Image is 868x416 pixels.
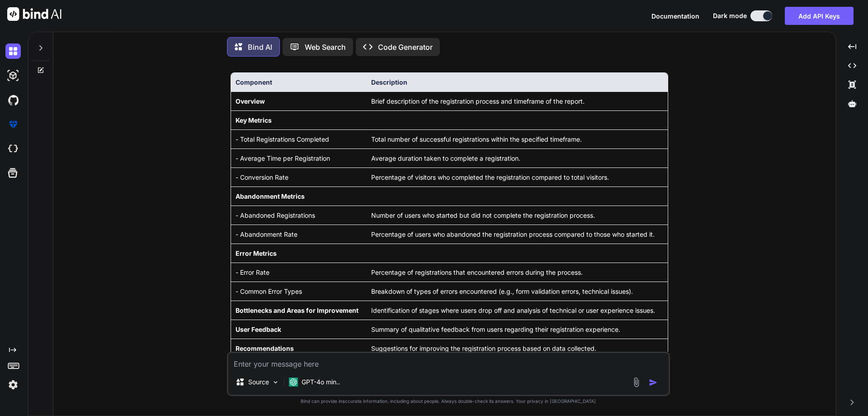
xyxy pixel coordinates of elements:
[231,206,367,225] td: - Abandoned Registrations
[5,68,21,83] img: darkAi-studio
[236,249,277,257] strong: Error Metrics
[305,42,346,53] p: Web Search
[367,148,668,167] td: Average duration taken to complete a registration.
[231,282,367,301] td: - Common Error Types
[785,7,854,25] button: Add API Keys
[236,344,294,352] strong: Recommendations
[248,42,272,53] p: Bind AI
[272,378,279,386] img: Pick Models
[231,167,367,186] td: - Conversion Rate
[651,11,699,21] button: Documentation
[5,117,21,132] img: premium
[367,339,668,358] td: Suggestions for improving the registration process based on data collected.
[5,141,21,157] img: cloudideIcon
[7,7,61,21] img: Bind AI
[231,148,367,167] td: - Average Time per Registration
[231,263,367,282] td: - Error Rate
[227,398,670,405] p: Bind can provide inaccurate information, including about people. Always double-check its answers....
[367,320,668,339] td: Summary of qualitative feedback from users regarding their registration experience.
[367,301,668,320] td: Identification of stages where users drop off and analysis of technical or user experience issues.
[367,206,668,225] td: Number of users who started but did not complete the registration process.
[236,192,305,200] strong: Abandonment Metrics
[367,91,668,110] td: Brief description of the registration process and timeframe of the report.
[248,378,269,387] p: Source
[367,263,668,282] td: Percentage of registrations that encountered errors during the process.
[631,377,642,387] img: attachment
[302,378,340,387] p: GPT-4o min..
[367,282,668,301] td: Breakdown of types of errors encountered (e.g., form validation errors, technical issues).
[236,116,272,124] strong: Key Metrics
[231,225,367,244] td: - Abandonment Rate
[5,377,21,392] img: settings
[5,92,21,108] img: githubDark
[236,325,281,333] strong: User Feedback
[713,11,747,20] span: Dark mode
[649,378,658,387] img: icon
[367,225,668,244] td: Percentage of users who abandoned the registration process compared to those who started it.
[371,78,407,86] strong: Description
[236,306,359,314] strong: Bottlenecks and Areas for Improvement
[236,78,272,86] strong: Component
[367,129,668,148] td: Total number of successful registrations within the specified timeframe.
[367,167,668,186] td: Percentage of visitors who completed the registration compared to total visitors.
[5,43,21,59] img: darkChat
[378,42,433,53] p: Code Generator
[231,129,367,148] td: - Total Registrations Completed
[236,97,265,105] strong: Overview
[289,378,298,387] img: GPT-4o mini
[651,12,699,20] span: Documentation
